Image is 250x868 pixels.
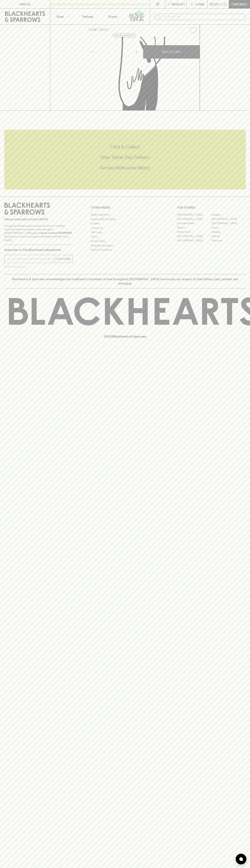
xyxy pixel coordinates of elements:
[211,221,246,225] a: [GEOGRAPHIC_DATA]
[211,225,246,230] a: Fitzroy
[91,221,159,226] a: Careers
[55,255,73,263] button: SUBSCRIBE
[91,205,159,210] p: OTHER AREAS
[4,144,246,150] h5: Click & Collect
[86,37,200,110] img: Blackhearts Hamper Box
[4,165,246,171] h5: Across Melbourne Metro
[4,265,73,268] p: We will never spam you
[143,45,200,59] button: ADD TO CART
[172,2,185,6] p: Wishlist
[162,50,181,54] p: ADD TO CART
[177,225,211,230] a: Elwood
[89,28,97,31] a: HOME
[224,3,226,5] p: 0
[100,9,125,24] a: Stores
[4,130,246,189] div: Call to action block
[91,230,159,235] a: Gift Cards
[91,235,159,239] a: FAQ's
[177,217,211,221] a: [GEOGRAPHIC_DATA]
[56,14,64,19] p: Shop
[177,213,211,217] a: [GEOGRAPHIC_DATA]
[211,213,246,217] a: Braddon
[195,2,204,6] p: Login
[177,238,211,243] a: [GEOGRAPHIC_DATA]
[177,221,211,225] a: Brunswick West
[56,257,71,261] p: SUBSCRIBE
[39,231,72,234] strong: Liquor License #32064953
[163,14,243,20] input: Try "Pinot noir"
[19,2,31,6] p: FIND US
[7,277,243,286] p: Blackhearts & Sparrows acknowledges the traditional Custodians of land throughout [GEOGRAPHIC_DAT...
[177,230,211,234] a: Fitzroy North
[239,857,243,861] img: bubble-icon
[211,217,246,221] a: [GEOGRAPHIC_DATA]
[4,248,73,252] p: Subscribe to The Blackhearts Newsletter
[4,218,73,221] p: Sibling owned and run since [DATE]
[91,217,159,221] a: Business & Bulk Gifting
[100,28,107,31] a: SHOP
[211,238,246,243] a: Thornbury
[177,205,246,210] p: OUR STORES
[7,256,55,262] input: e.g. jane@blackheartsandsparrows.com.au
[177,234,211,238] a: [GEOGRAPHIC_DATA]
[91,226,159,230] a: Contact Us
[211,230,246,234] a: Geelong
[211,234,246,238] a: Prahran
[50,9,75,24] button: Shop
[188,26,198,35] button: Add to wishlist
[4,224,73,242] p: It is against the law to sell or supply alcohol to, or to obtain alcohol on behalf of a person un...
[91,243,159,248] a: Shipping Information
[210,2,218,6] p: $0.00
[231,2,247,6] p: Checkout
[82,14,93,19] p: Tastings
[112,33,136,38] button: Add to wishlist
[75,9,100,24] a: Tastings
[108,14,117,19] p: Stores
[91,213,159,217] a: Bottle Drop FAQ's
[91,248,159,252] a: Terms & Conditions
[91,239,159,243] a: Privacy Policy
[4,154,246,160] h5: Uber Same-Day Delivery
